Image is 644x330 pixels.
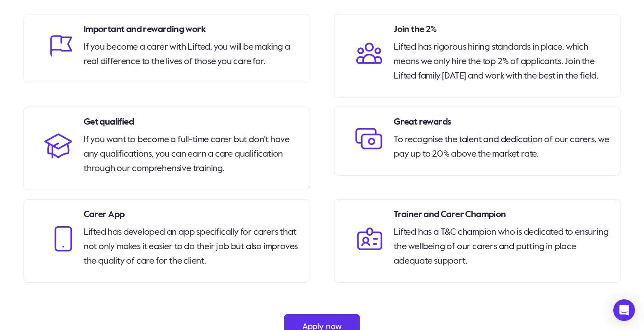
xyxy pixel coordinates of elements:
[357,228,382,250] img: Vector (29)
[84,117,305,128] h3: Get qualified
[394,117,615,128] h3: Great rewards
[394,43,598,81] span: Lifted has rigorous hiring standards in place, which means we only hire the top 2% of applicants....
[355,128,382,149] img: Vector (27)
[54,226,72,251] img: Vector (28)
[394,24,615,36] h3: Join the 2%
[50,35,72,57] img: Vector (24)
[84,209,305,221] h3: Carer App
[394,209,615,221] h3: Trainer and Carer Champion
[394,135,609,159] span: To recognise the talent and dedication of our carers, we pay up to 20% above the market rate.
[84,24,305,36] h3: Important and rewarding work
[84,228,298,266] span: Lifted has developed an app specifically for carers that not only makes it easier to do their job...
[44,133,72,158] img: Vector (26)
[84,135,290,173] span: If you want to become a full-time carer but don't have any qualifications, you can earn a care qu...
[613,299,635,321] div: Open Intercom Messenger
[84,43,290,66] span: If you become a carer with Lifted, you will be making a real difference to the lives of those you...
[356,42,382,64] img: Vector (25)
[394,228,608,266] span: Lifted has a T&C champion who is dedicated to ensuring the wellbeing of our carers and putting in...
